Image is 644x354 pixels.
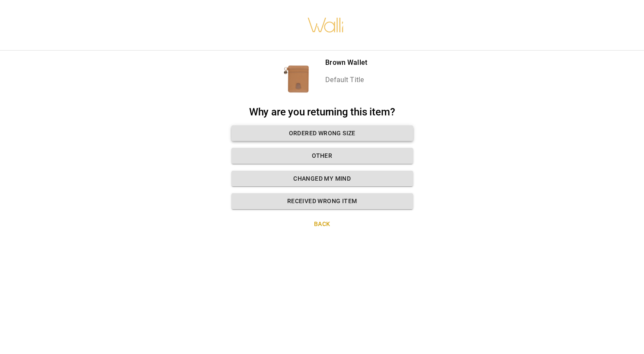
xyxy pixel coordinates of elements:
button: Ordered wrong size [231,125,413,141]
img: walli-inc.myshopify.com [307,6,344,44]
h2: Why are you returning this item? [231,106,413,118]
button: Changed my mind [231,171,413,187]
button: Other [231,148,413,164]
p: Default Title [325,75,367,85]
button: Received wrong item [231,193,413,209]
button: Back [231,216,413,232]
p: Brown Wallet [325,57,367,68]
